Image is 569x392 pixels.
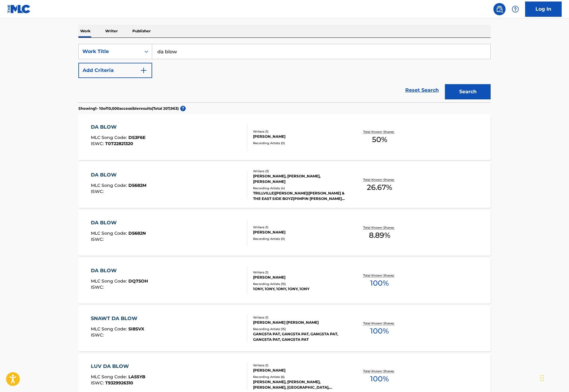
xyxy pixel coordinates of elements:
[253,129,345,134] div: Writers ( 1 )
[91,135,128,140] span: MLC Song Code :
[253,173,345,184] div: [PERSON_NAME], [PERSON_NAME], [PERSON_NAME]
[363,130,396,134] p: Total Known Shares:
[128,326,144,332] span: SI8SVX
[253,141,345,145] div: Recording Artists ( 0 )
[78,106,179,111] p: Showing 1 - 10 of 10,000 accessible results (Total 207,963 )
[82,48,137,55] div: Work Title
[91,326,128,332] span: MLC Song Code :
[78,114,491,160] a: DA BLOWMLC Song Code:DS3F6EISWC:T0722821320Writers (1)[PERSON_NAME]Recording Artists (0)Total Kno...
[91,171,146,179] div: DA BLOW
[370,278,389,289] span: 100 %
[253,225,345,230] div: Writers ( 1 )
[253,368,345,373] div: [PERSON_NAME]
[128,230,146,236] span: D5682N
[78,25,92,37] p: Work
[103,25,120,37] p: Writer
[140,67,147,74] img: 9d2ae6d4665cec9f34b9.svg
[253,327,345,331] div: Recording Artists ( 15 )
[91,230,128,236] span: MLC Song Code :
[253,315,345,320] div: Writers ( 1 )
[253,230,345,235] div: [PERSON_NAME]
[7,5,31,13] img: MLC Logo
[363,225,396,230] p: Total Known Shares:
[539,363,569,392] iframe: Chat Widget
[78,210,491,256] a: DA BLOWMLC Song Code:D5682NISWC:Writers (1)[PERSON_NAME]Recording Artists (0)Total Known Shares:8...
[78,162,491,208] a: DA BLOWMLC Song Code:D5682MISWC:Writers (3)[PERSON_NAME], [PERSON_NAME], [PERSON_NAME]Recording A...
[91,278,128,284] span: MLC Song Code :
[91,237,105,242] span: ISWC :
[253,275,345,280] div: [PERSON_NAME]
[91,332,105,338] span: ISWC :
[78,306,491,351] a: SNAWT DA BLOWMLC Song Code:SI8SVXISWC:Writers (1)[PERSON_NAME] [PERSON_NAME]Recording Artists (15...
[253,286,345,292] div: 1ONY, 1ONY, 1ONY, 1ONY, 1ONY
[91,380,105,386] span: ISWC :
[363,177,396,182] p: Total Known Shares:
[91,183,128,188] span: MLC Song Code :
[128,278,148,284] span: DQ75OH
[253,379,345,390] div: [PERSON_NAME], [PERSON_NAME], [PERSON_NAME], [GEOGRAPHIC_DATA], [GEOGRAPHIC_DATA]
[91,374,128,380] span: MLC Song Code :
[128,374,145,380] span: LA5SYB
[78,63,152,78] button: Add Criteria
[91,219,146,226] div: DA BLOW
[253,169,345,173] div: Writers ( 3 )
[91,141,105,146] span: ISWC :
[253,363,345,368] div: Writers ( 1 )
[540,369,544,387] div: Drag
[91,315,144,322] div: SNAWT DA BLOW
[369,230,390,241] span: 8.89 %
[91,123,145,131] div: DA BLOW
[253,134,345,139] div: [PERSON_NAME]
[402,84,442,97] a: Reset Search
[525,2,562,17] a: Log In
[253,320,345,325] div: [PERSON_NAME] [PERSON_NAME]
[253,191,345,201] div: TRILLVILLE|[PERSON_NAME]|[PERSON_NAME] & THE EAST SIDE BOYZ|PIMPIN [PERSON_NAME], [PERSON_NAME] &...
[253,237,345,241] div: Recording Artists ( 0 )
[91,189,105,194] span: ISWC :
[91,284,105,290] span: ISWC :
[496,5,503,13] img: search
[253,375,345,379] div: Recording Artists ( 6 )
[253,282,345,286] div: Recording Artists ( 15 )
[370,326,389,337] span: 100 %
[363,273,396,278] p: Total Known Shares:
[105,141,133,146] span: T0722821320
[363,321,396,326] p: Total Known Shares:
[253,270,345,275] div: Writers ( 1 )
[128,183,146,188] span: D5682M
[131,25,152,37] p: Publisher
[372,134,387,145] span: 50 %
[493,3,506,15] a: Public Search
[78,258,491,304] a: DA BLOWMLC Song Code:DQ75OHISWC:Writers (1)[PERSON_NAME]Recording Artists (15)1ONY, 1ONY, 1ONY, 1...
[105,380,133,386] span: T9329926310
[78,44,491,102] form: Search Form
[91,267,148,274] div: DA BLOW
[253,186,345,191] div: Recording Artists ( 4 )
[253,331,345,342] div: GANGSTA PAT, GANGSTA PAT, GANGSTA PAT, GANGSTA PAT, GANGSTA PAT
[512,5,519,13] img: help
[445,84,491,99] button: Search
[509,3,521,15] div: Help
[91,363,145,370] div: LUV DA BLOW
[180,106,186,111] span: ?
[367,182,392,193] span: 26.67 %
[128,135,145,140] span: DS3F6E
[370,373,389,384] span: 100 %
[363,369,396,373] p: Total Known Shares:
